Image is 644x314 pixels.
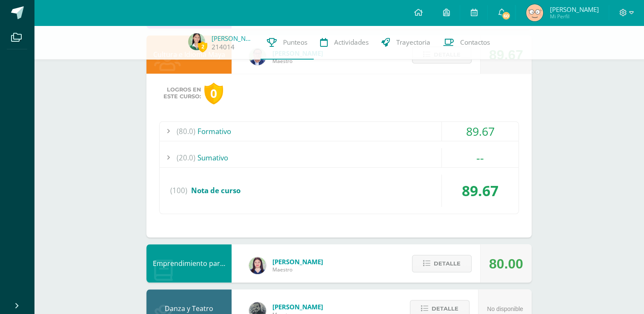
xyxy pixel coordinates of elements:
div: -- [442,148,518,167]
span: Punteos [283,38,307,47]
span: No disponible [487,305,523,312]
a: Trayectoria [375,26,437,60]
span: Contactos [460,38,490,47]
a: [PERSON_NAME] [212,34,254,43]
div: 0 [204,83,223,104]
div: Emprendimiento para la Productividad [146,244,232,283]
div: 80.00 [489,245,523,283]
span: Detalle [434,256,461,271]
span: Actividades [334,38,369,47]
div: Formativo [160,122,518,141]
img: 3247cecd46813d2f61d58a2c5d2352f6.png [188,33,205,50]
span: 60 [501,11,511,20]
span: Nota de curso [191,186,240,195]
img: fd306861ef862bb41144000d8b4d6f5f.png [526,4,543,21]
a: Actividades [314,26,375,60]
span: [PERSON_NAME] [272,257,323,266]
span: Maestro [272,57,323,65]
a: Contactos [437,26,496,60]
span: (20.0) [177,148,195,167]
span: Maestro [272,266,323,273]
div: Sumativo [160,148,518,167]
span: Trayectoria [396,38,430,47]
img: a452c7054714546f759a1a740f2e8572.png [249,257,266,274]
span: (100) [170,174,187,207]
span: 2 [198,41,207,52]
button: Detalle [412,255,472,272]
span: Logros en este curso: [163,86,201,100]
div: 89.67 [442,122,518,141]
span: [PERSON_NAME] [550,5,598,14]
a: 214014 [212,43,235,51]
span: Mi Perfil [550,13,598,20]
span: (80.0) [177,122,195,141]
span: [PERSON_NAME] [272,303,323,311]
a: Punteos [260,26,314,60]
div: 89.67 [442,174,518,207]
